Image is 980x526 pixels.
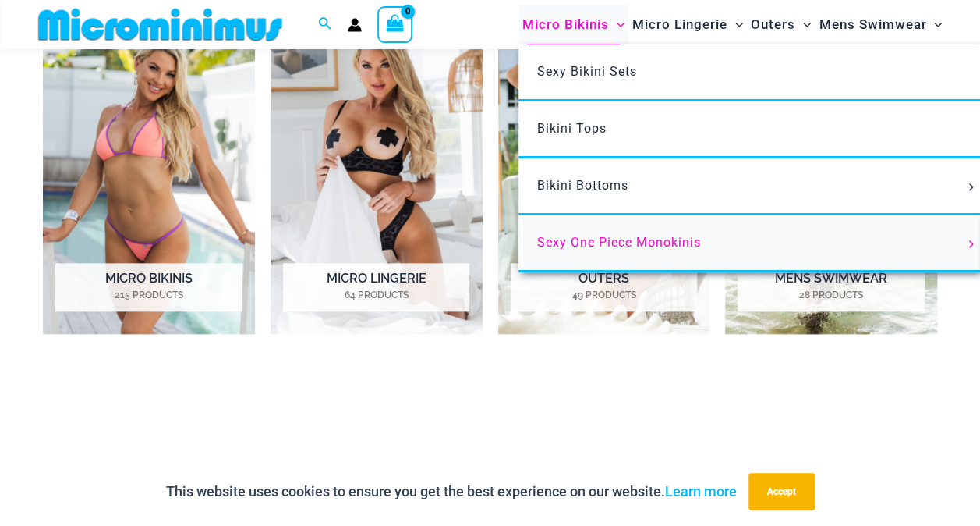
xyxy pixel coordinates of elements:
[537,235,701,250] span: Sexy One Piece Monokinis
[518,5,628,44] a: Micro BikinisMenu ToggleMenu Toggle
[795,5,811,44] span: Menu Toggle
[318,15,332,34] a: Search icon link
[748,473,815,510] button: Accept
[537,121,607,136] span: Bikini Tops
[962,240,979,248] span: Menu Toggle
[819,5,926,44] span: Mens Swimwear
[498,5,710,334] img: Outers
[628,5,747,44] a: Micro LingerieMenu ToggleMenu Toggle
[43,5,255,334] a: Visit product category Micro Bikinis
[522,5,609,44] span: Micro Bikinis
[271,5,483,334] a: Visit product category Micro Lingerie
[283,263,469,311] h2: Micro Lingerie
[55,263,242,311] h2: Micro Bikinis
[43,5,255,334] img: Micro Bikinis
[377,6,413,42] a: View Shopping Cart, empty
[32,7,288,42] img: MM SHOP LOGO FLAT
[665,483,737,499] a: Learn more
[283,288,469,302] mark: 64 Products
[738,288,924,302] mark: 28 Products
[632,5,727,44] span: Micro Lingerie
[751,5,795,44] span: Outers
[348,18,362,32] a: Account icon link
[738,263,924,311] h2: Mens Swimwear
[537,178,628,193] span: Bikini Bottoms
[271,5,483,334] img: Micro Lingerie
[537,64,637,79] span: Sexy Bikini Sets
[166,480,737,503] p: This website uses cookies to ensure you get the best experience on our website.
[511,263,697,311] h2: Outers
[609,5,624,44] span: Menu Toggle
[498,5,710,334] a: Visit product category Outers
[747,5,815,44] a: OutersMenu ToggleMenu Toggle
[962,183,979,191] span: Menu Toggle
[511,288,697,302] mark: 49 Products
[727,5,743,44] span: Menu Toggle
[926,5,942,44] span: Menu Toggle
[516,2,949,47] nav: Site Navigation
[55,288,242,302] mark: 215 Products
[43,375,937,492] iframe: TrustedSite Certified
[815,5,946,44] a: Mens SwimwearMenu ToggleMenu Toggle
